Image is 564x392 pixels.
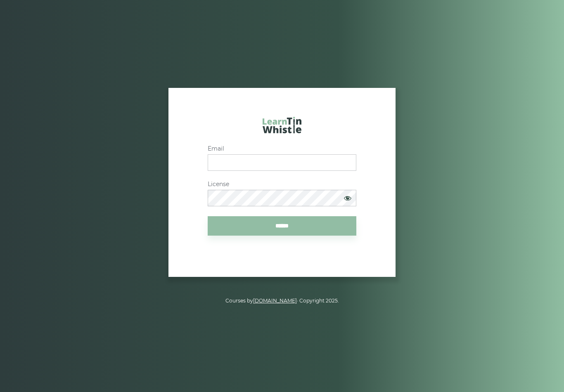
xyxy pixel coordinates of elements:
img: LearnTinWhistle.com [263,117,301,133]
label: Email [208,145,356,152]
p: Courses by · Copyright 2025. [49,297,515,305]
a: LearnTinWhistle.com [263,117,301,137]
a: [DOMAIN_NAME] [253,298,297,304]
label: License [208,181,356,188]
